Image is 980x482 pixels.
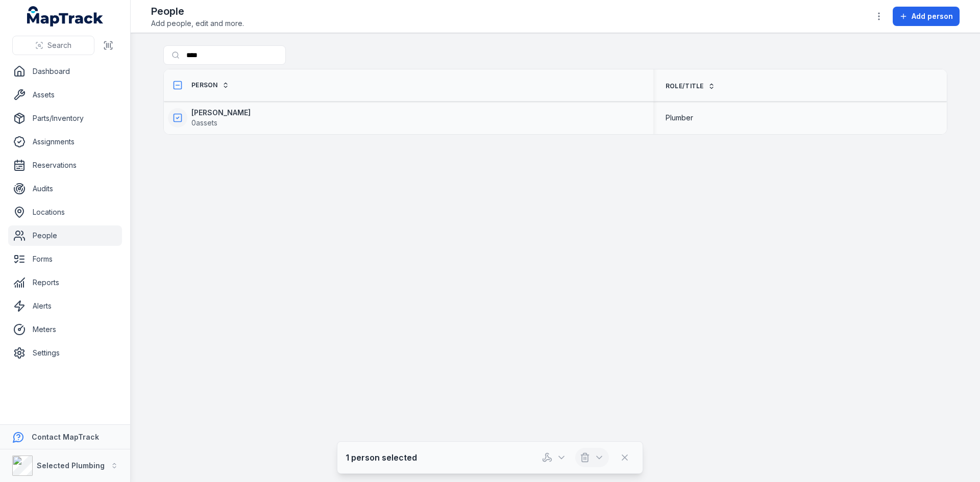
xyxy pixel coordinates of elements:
a: Assignments [8,132,122,152]
a: Role/Title [666,82,715,90]
strong: Contact MapTrack [32,433,99,441]
span: Search [47,40,71,50]
strong: [PERSON_NAME] [191,108,251,118]
span: Add people, edit and more. [151,18,244,29]
a: Reservations [8,155,122,175]
a: Meters [8,319,122,340]
a: MapTrack [27,6,104,27]
button: Search [12,36,94,55]
a: Alerts [8,296,122,316]
a: Parts/Inventory [8,108,122,129]
a: Dashboard [8,61,122,82]
a: [PERSON_NAME]0assets [191,108,251,128]
a: Locations [8,202,122,222]
a: Audits [8,179,122,199]
span: Plumber [666,113,693,123]
a: Forms [8,249,122,269]
span: 0 assets [191,118,217,128]
span: Role/Title [666,82,704,90]
a: Settings [8,343,122,363]
button: Add person [893,7,960,26]
span: Add person [912,11,953,21]
a: Person [191,81,229,89]
span: Person [191,81,218,89]
a: Assets [8,85,122,105]
strong: Selected Plumbing [37,461,105,470]
a: Reports [8,272,122,293]
h2: People [151,4,244,18]
a: People [8,225,122,246]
